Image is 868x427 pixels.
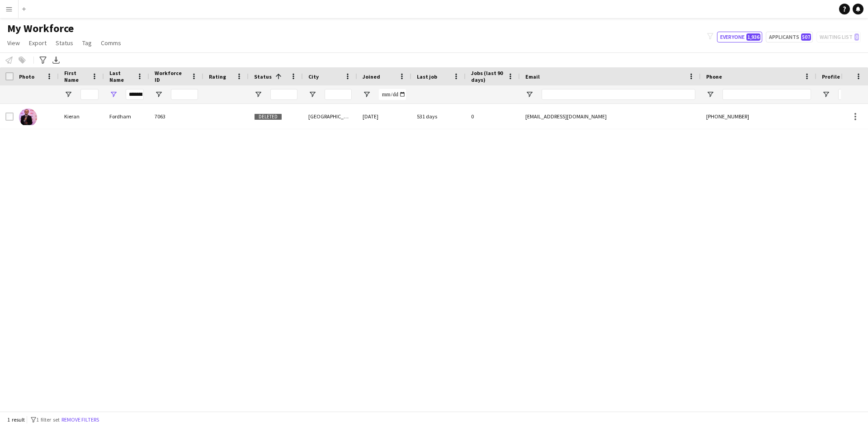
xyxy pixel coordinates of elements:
div: 7063 [149,104,203,129]
span: Photo [19,73,34,80]
div: 0 [466,104,520,129]
input: Phone Filter Input [722,89,811,100]
span: Phone [706,73,722,80]
button: Open Filter Menu [706,90,714,99]
span: 507 [801,33,811,41]
button: Open Filter Menu [822,90,830,99]
span: My Workforce [7,22,74,35]
button: Open Filter Menu [363,90,371,99]
span: 1 filter set [36,416,60,423]
img: Kieran Fordham [19,108,37,127]
span: Status [56,39,73,47]
span: Jobs (last 90 days) [471,70,504,83]
button: Remove filters [60,415,101,425]
button: Open Filter Menu [525,90,533,99]
span: Status [254,73,272,80]
a: View [4,37,24,49]
span: First Name [64,70,88,83]
button: Open Filter Menu [64,90,72,99]
span: 1,936 [746,33,760,41]
span: Joined [363,73,380,80]
div: 531 days [411,104,466,129]
span: Profile [822,73,840,80]
div: [EMAIL_ADDRESS][DOMAIN_NAME] [520,104,701,129]
span: Last Name [109,70,133,83]
input: First Name Filter Input [80,89,99,100]
input: Last Name Filter Input [126,89,144,100]
span: Tag [82,39,92,47]
input: Column with Header Selection [5,72,14,80]
input: Workforce ID Filter Input [171,89,198,100]
span: Export [29,39,47,47]
button: Open Filter Menu [308,90,316,99]
button: Applicants507 [766,32,813,42]
a: Comms [97,37,125,49]
div: [GEOGRAPHIC_DATA] [303,104,357,129]
div: Fordham [104,104,149,129]
span: Comms [101,39,121,47]
span: Deleted [254,113,282,120]
button: Everyone1,936 [717,32,762,42]
input: Row Selection is disabled for this row (unchecked) [5,113,14,121]
input: Joined Filter Input [379,89,406,100]
button: Open Filter Menu [254,90,262,99]
div: [PHONE_NUMBER] [701,104,816,129]
span: View [7,39,20,47]
app-action-btn: Export XLSX [51,55,61,66]
div: [DATE] [357,104,411,129]
app-action-btn: Advanced filters [38,55,48,66]
button: Open Filter Menu [109,90,118,99]
div: Kieran [59,104,104,129]
span: Rating [209,73,226,80]
span: Workforce ID [155,70,187,83]
a: Tag [79,37,95,49]
button: Open Filter Menu [155,90,163,99]
input: Status Filter Input [270,89,297,100]
span: City [308,73,319,80]
span: Last job [417,73,437,80]
span: Email [525,73,540,80]
a: Status [52,37,77,49]
input: Email Filter Input [542,89,695,100]
a: Export [25,37,50,49]
input: City Filter Input [325,89,352,100]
